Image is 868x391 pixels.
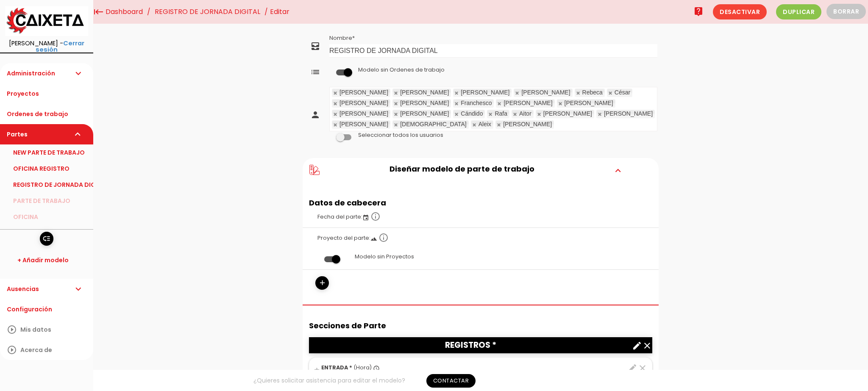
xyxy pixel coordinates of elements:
a: edit [627,362,637,373]
div: [DEMOGRAPHIC_DATA] [400,122,467,127]
span: Desactivar [713,4,767,19]
div: Aleix [479,122,491,127]
label: Modelo sin Proyectos [309,249,652,265]
i: expand_more [73,124,83,144]
i: info_outline [378,233,389,243]
div: ¿Quieres solicitar asistencia para editar el modelo? [93,370,636,391]
h2: Secciones de Parte [309,322,652,330]
i: expand_more [73,63,83,83]
span: ENTRADA * [321,364,352,371]
a: Cerrar sesión [36,39,84,54]
div: [PERSON_NAME] [521,90,570,95]
label: Fecha del parte: [309,207,652,225]
div: Aitor [519,111,531,116]
a: clear [637,362,648,373]
i: event [362,214,369,221]
div: Cándido [461,111,483,116]
div: [PERSON_NAME] [339,90,388,95]
a: create [632,337,642,353]
i: landscape [370,236,377,242]
i: access_time [373,365,380,372]
label: Seleccionar todos los usuarios [358,131,443,139]
i: expand_more [611,165,625,176]
i: edit [627,363,637,373]
a: star [314,364,320,371]
div: [PERSON_NAME] [339,100,388,106]
div: [PERSON_NAME] [504,100,552,106]
i: clear [642,341,652,351]
div: [PERSON_NAME] [400,100,449,106]
label: Modelo sin Ordenes de trabajo [358,66,445,74]
div: [PERSON_NAME] [339,122,388,127]
i: info_outline [370,211,381,222]
i: create [632,341,642,351]
a: low_priority [40,232,53,245]
div: Rebeca [582,90,603,95]
a: + Añadir modelo [4,250,89,270]
i: clear [637,363,648,373]
div: [PERSON_NAME] [604,111,653,116]
header: REGISTROS * [309,337,652,353]
i: low_priority [42,232,50,246]
div: [PERSON_NAME] [400,111,449,116]
div: Rafa [495,111,507,116]
div: [PERSON_NAME] [565,100,613,106]
div: César [615,90,630,95]
button: Borrar [826,4,866,19]
i: all_inbox [310,41,320,51]
a: clear [642,337,652,353]
h2: Diseñar modelo de parte de trabajo [320,165,605,176]
span: (Hora) [353,364,372,371]
i: play_circle_outline [7,340,17,360]
div: [PERSON_NAME] [461,90,509,95]
i: play_circle_outline [7,319,17,340]
div: Franchesco [461,100,492,106]
i: live_help [693,3,704,20]
img: itcons-logo [5,6,88,36]
div: [PERSON_NAME] [543,111,592,116]
a: add [315,276,329,290]
div: [PERSON_NAME] [503,122,552,127]
i: add [318,276,326,290]
div: [PERSON_NAME] [400,90,449,95]
i: star [314,367,320,373]
i: person [310,110,320,120]
a: live_help [690,3,707,20]
span: Editar [270,7,289,17]
div: [PERSON_NAME] [339,111,388,116]
i: list [310,67,320,77]
label: Proyecto del parte: [309,228,652,247]
span: Duplicar [776,4,821,19]
a: Contactar [426,374,476,388]
i: expand_more [73,279,83,299]
h2: Datos de cabecera [303,199,659,207]
label: Nombre [329,34,355,42]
